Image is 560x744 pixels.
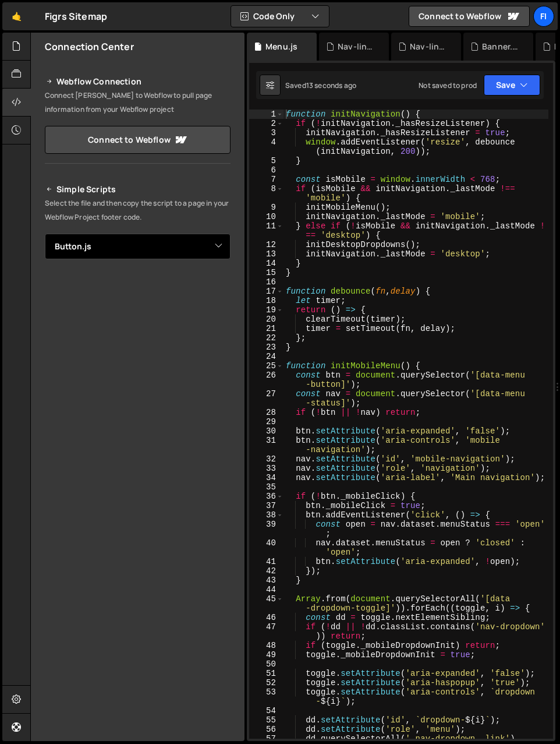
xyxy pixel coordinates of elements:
[249,706,283,715] div: 54
[249,669,283,678] div: 51
[45,9,107,23] div: Figrs Sitemap
[249,221,283,240] div: 11
[249,557,283,566] div: 41
[249,371,283,389] div: 26
[45,126,231,154] a: Connect to Webflow
[249,613,283,622] div: 46
[249,408,283,417] div: 28
[249,501,283,510] div: 37
[249,464,283,473] div: 33
[249,482,283,492] div: 35
[249,361,283,371] div: 25
[249,315,283,324] div: 20
[249,426,283,436] div: 30
[410,41,447,52] div: Nav-links.css
[249,343,283,352] div: 23
[249,184,283,203] div: 8
[249,538,283,557] div: 40
[249,119,283,128] div: 2
[249,734,283,743] div: 57
[249,678,283,687] div: 52
[45,75,231,89] h2: Webflow Connection
[249,585,283,594] div: 44
[265,41,297,52] div: Menu.js
[249,473,283,482] div: 34
[249,137,283,156] div: 4
[249,277,283,287] div: 16
[249,259,283,268] div: 14
[306,80,356,90] div: 13 seconds ago
[249,660,283,669] div: 50
[45,278,232,383] iframe: YouTube video player
[249,622,283,641] div: 47
[249,715,283,725] div: 55
[249,296,283,305] div: 18
[249,305,283,315] div: 19
[249,175,283,184] div: 7
[249,268,283,277] div: 15
[338,41,375,52] div: Nav-links.js
[249,324,283,333] div: 21
[285,80,356,90] div: Saved
[482,41,519,52] div: Banner.css
[249,165,283,175] div: 6
[249,454,283,464] div: 32
[249,576,283,585] div: 43
[249,128,283,137] div: 3
[249,520,283,538] div: 39
[249,352,283,361] div: 24
[249,594,283,613] div: 45
[45,89,231,117] p: Connect [PERSON_NAME] to Webflow to pull page information from your Webflow project
[249,240,283,249] div: 12
[249,492,283,501] div: 36
[231,6,329,27] button: Code Only
[45,40,134,53] h2: Connection Center
[45,391,232,496] iframe: YouTube video player
[249,650,283,660] div: 49
[249,510,283,520] div: 38
[249,287,283,296] div: 17
[249,110,283,119] div: 1
[409,6,530,27] a: Connect to Webflow
[249,249,283,259] div: 13
[249,566,283,576] div: 42
[249,417,283,426] div: 29
[45,182,231,196] h2: Simple Scripts
[249,436,283,454] div: 31
[2,2,31,30] a: 🤙
[484,75,540,96] button: Save
[249,212,283,221] div: 10
[249,333,283,343] div: 22
[249,389,283,408] div: 27
[419,80,477,90] div: Not saved to prod
[249,687,283,706] div: 53
[249,641,283,650] div: 48
[249,725,283,734] div: 56
[249,203,283,212] div: 9
[533,6,554,27] a: Fi
[249,156,283,165] div: 5
[45,196,231,224] p: Select the file and then copy the script to a page in your Webflow Project footer code.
